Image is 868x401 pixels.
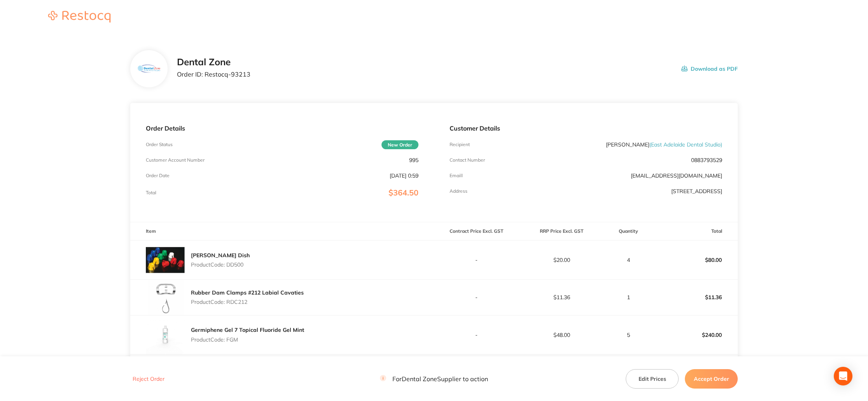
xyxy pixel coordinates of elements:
p: Recipient [450,142,470,147]
a: Restocq logo [40,11,118,24]
button: Download as PDF [681,57,738,81]
a: [PERSON_NAME] Dish [191,252,250,259]
span: ( East Adelaide Dental Studio ) [649,141,722,148]
img: emQ4YmFyaA [146,316,185,354]
th: RRP Price Excl. GST [519,222,604,241]
th: Contract Price Excl. GST [434,222,519,241]
p: $20.00 [520,257,604,263]
p: - [434,294,519,300]
p: $48.00 [520,332,604,338]
td: Message: - [130,354,434,378]
button: Edit Prices [626,369,679,388]
th: Item [130,222,434,241]
p: 1 [604,294,652,300]
p: Emaill [450,173,463,178]
p: $80.00 [653,251,737,269]
button: Accept Order [685,369,738,388]
p: $11.36 [520,294,604,300]
p: 5 [604,332,652,338]
p: 4 [604,257,652,263]
th: Quantity [604,222,653,241]
img: eXFtNXJzcg [146,280,185,315]
p: $11.36 [653,288,737,307]
p: [PERSON_NAME] [606,141,722,148]
p: Total [146,190,156,195]
span: $364.50 [388,188,418,197]
p: Product Code: RDC212 [191,299,304,305]
p: [STREET_ADDRESS] [671,188,722,194]
a: Germiphene Gel 7 Topical Fluoride Gel Mint [191,326,304,333]
button: Reject Order [130,375,167,382]
p: Customer Details [450,125,722,132]
p: Product Code: DD500 [191,262,250,268]
p: $240.00 [653,326,737,344]
p: Order ID: Restocq- 93213 [177,71,250,78]
p: - [434,257,519,263]
p: Order Status [146,142,173,147]
p: [DATE] 0:59 [390,173,418,179]
p: - [434,332,519,338]
img: OHdpOTN3OQ [146,241,185,279]
span: New Order [381,140,418,149]
p: Order Details [146,125,418,132]
th: Total [653,222,738,241]
div: Open Intercom Messenger [834,367,852,385]
p: Address [450,188,467,194]
p: Order Date [146,173,170,178]
a: Rubber Dam Clamps #212 Labial Cavaties [191,289,304,296]
p: Customer Account Number [146,157,205,163]
p: 0883793529 [691,157,722,163]
p: Product Code: FGM [191,336,304,343]
a: [EMAIL_ADDRESS][DOMAIN_NAME] [631,172,722,179]
img: a2liazRzbw [136,56,161,82]
p: 995 [409,157,418,163]
p: Contact Number [450,157,485,163]
h2: Dental Zone [177,57,250,68]
img: Restocq logo [40,11,118,23]
p: For Dental Zone Supplier to action [380,375,488,382]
